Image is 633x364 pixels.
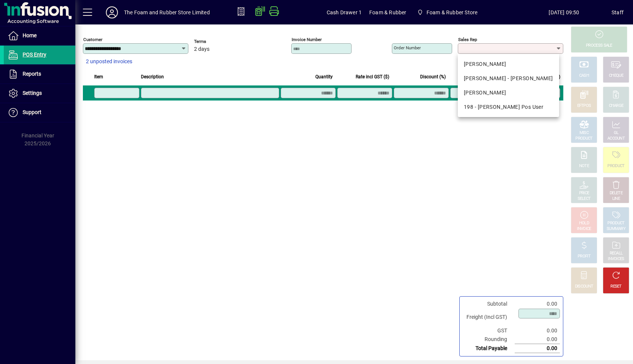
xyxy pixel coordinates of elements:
[394,45,421,50] mat-label: Order number
[515,344,560,353] td: 0.00
[83,37,102,42] mat-label: Customer
[607,221,624,226] div: PRODUCT
[23,52,46,58] span: POS Entry
[369,6,406,18] span: Foam & Rubber
[464,75,553,82] div: [PERSON_NAME] - [PERSON_NAME]
[464,60,553,68] div: [PERSON_NAME]
[609,103,624,109] div: CHARGE
[83,55,135,69] button: 2 unposted invoices
[612,6,624,18] div: Staff
[463,308,515,326] td: Freight (Incl GST)
[463,344,515,353] td: Total Payable
[315,73,333,81] span: Quantity
[124,6,210,18] div: The Foam and Rubber Store Limited
[579,221,589,226] div: HOLD
[356,73,389,81] span: Rate incl GST ($)
[614,130,619,136] div: GL
[4,65,75,84] a: Reports
[515,326,560,335] td: 0.00
[4,103,75,122] a: Support
[579,163,589,169] div: NOTE
[608,256,624,262] div: INVOICES
[458,57,559,71] mat-option: DAVE - Dave
[610,251,623,256] div: RECALL
[579,190,589,196] div: PRICE
[463,326,515,335] td: GST
[458,100,559,114] mat-option: 198 - Shane Pos User
[23,71,41,77] span: Reports
[458,37,477,42] mat-label: Sales rep
[458,85,559,100] mat-option: SHANE - Shane
[464,103,553,111] div: 198 - [PERSON_NAME] Pos User
[579,130,589,136] div: MISC
[414,6,480,19] span: Foam & Rubber Store
[100,6,124,19] button: Profile
[577,103,591,109] div: EFTPOS
[4,84,75,103] a: Settings
[458,71,559,85] mat-option: EMMA - Emma Ormsby
[292,37,322,42] mat-label: Invoice number
[610,190,622,196] div: DELETE
[463,300,515,308] td: Subtotal
[23,32,37,38] span: Home
[23,90,42,96] span: Settings
[578,254,590,259] div: PROFIT
[515,300,560,308] td: 0.00
[579,73,589,79] div: CASH
[86,58,132,65] span: 2 unposted invoices
[141,73,164,81] span: Description
[194,46,209,52] span: 2 days
[609,73,623,79] div: CHEQUE
[586,43,612,49] div: PROCESS SALE
[610,284,622,289] div: RESET
[577,226,591,232] div: INVOICE
[515,335,560,344] td: 0.00
[517,6,612,18] span: [DATE] 09:50
[607,226,625,232] div: SUMMARY
[4,26,75,45] a: Home
[327,6,362,18] span: Cash Drawer 1
[427,6,477,18] span: Foam & Rubber Store
[420,73,446,81] span: Discount (%)
[575,136,592,142] div: PRODUCT
[612,196,620,202] div: LINE
[464,89,553,97] div: [PERSON_NAME]
[607,136,625,142] div: ACCOUNT
[194,39,239,44] span: Terms
[607,163,624,169] div: PRODUCT
[575,284,593,289] div: DISCOUNT
[578,196,591,202] div: SELECT
[94,73,103,81] span: Item
[23,109,41,115] span: Support
[463,335,515,344] td: Rounding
